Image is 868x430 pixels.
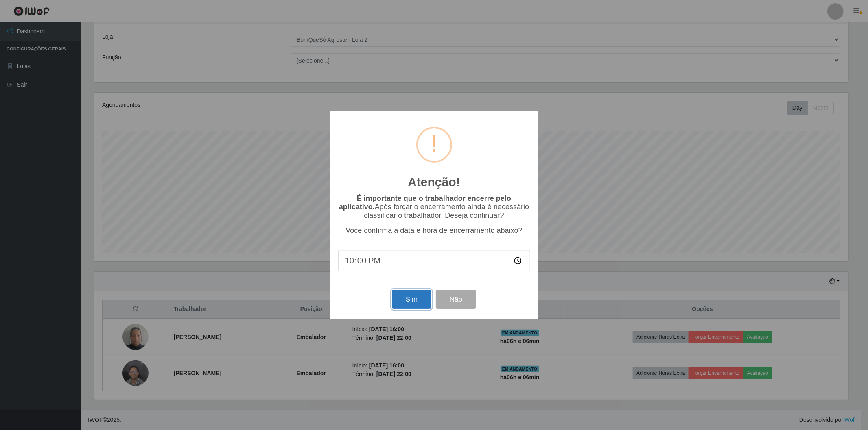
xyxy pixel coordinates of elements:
button: Não [436,290,476,309]
h2: Atenção! [408,175,460,189]
b: É importante que o trabalhador encerre pelo aplicativo. [339,194,511,211]
p: Você confirma a data e hora de encerramento abaixo? [338,226,530,235]
p: Após forçar o encerramento ainda é necessário classificar o trabalhador. Deseja continuar? [338,194,530,220]
button: Sim [392,290,431,309]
